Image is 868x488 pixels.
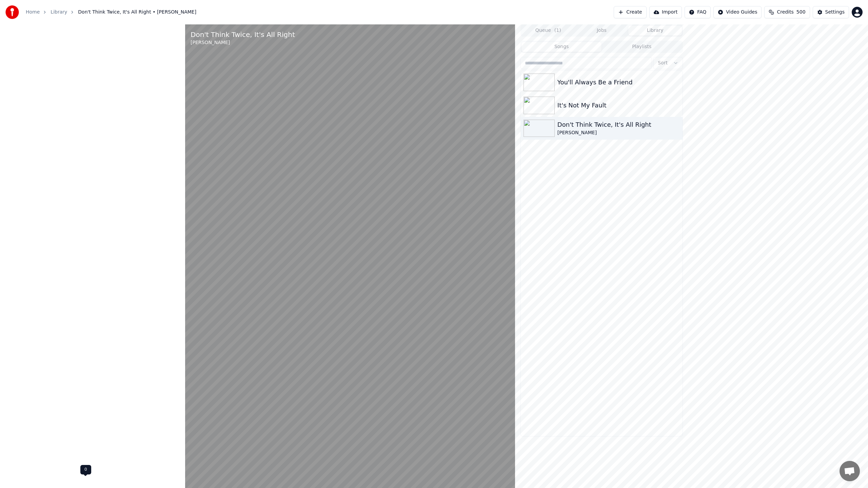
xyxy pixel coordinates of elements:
[521,26,575,36] button: Queue
[26,9,40,16] a: Home
[658,60,668,66] span: Sort
[685,6,711,18] button: FAQ
[554,27,561,34] span: ( 1 )
[575,26,629,36] button: Jobs
[614,6,647,18] button: Create
[191,39,295,46] div: [PERSON_NAME]
[649,6,682,18] button: Import
[764,6,810,18] button: Credits500
[825,9,845,16] div: Settings
[813,6,849,18] button: Settings
[557,101,680,110] div: It's Not My Fault
[26,9,196,16] nav: breadcrumb
[51,9,67,16] a: Library
[80,465,91,474] div: 0
[601,42,682,52] button: Playlists
[777,9,793,16] span: Credits
[628,26,682,36] button: Library
[557,129,680,136] div: [PERSON_NAME]
[713,6,762,18] button: Video Guides
[191,30,295,39] div: Don't Think Twice, It's All Right
[796,9,806,16] span: 500
[78,9,196,16] span: Don't Think Twice, It's All Right • [PERSON_NAME]
[557,120,680,129] div: Don't Think Twice, It's All Right
[557,78,680,87] div: You'll Always Be a Friend
[521,42,602,52] button: Songs
[5,5,19,19] img: youka
[840,461,860,481] a: Open chat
